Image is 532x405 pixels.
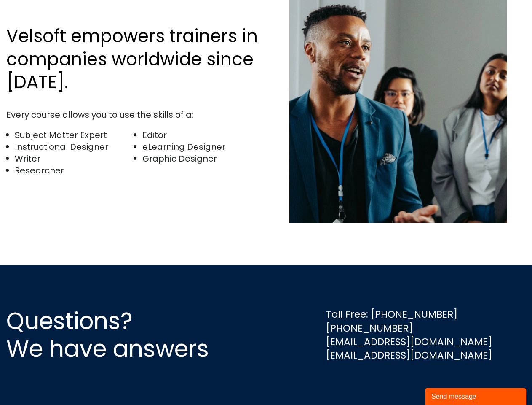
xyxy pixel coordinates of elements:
[6,25,262,94] h2: Velsoft empowers trainers in companies worldwide since [DATE].
[15,165,134,176] li: Researcher
[15,153,134,165] li: Writer
[142,153,262,165] li: Graphic Designer
[6,307,239,363] h2: Questions? We have answers
[15,141,134,153] li: Instructional Designer
[15,129,134,141] li: Subject Matter Expert
[6,109,262,121] div: Every course allows you to use the skills of a:
[142,141,262,153] li: eLearning Designer
[425,386,528,405] iframe: chat widget
[142,129,262,141] li: Editor
[326,308,492,362] div: Toll Free: [PHONE_NUMBER] [PHONE_NUMBER] [EMAIL_ADDRESS][DOMAIN_NAME] [EMAIL_ADDRESS][DOMAIN_NAME]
